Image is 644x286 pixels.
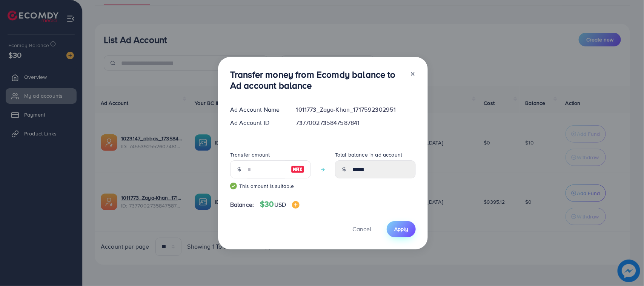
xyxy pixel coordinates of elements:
span: Balance: [230,200,254,209]
img: guide [230,183,237,189]
img: image [291,165,304,174]
div: 7377002735847587841 [290,118,422,127]
label: Transfer amount [230,151,270,158]
button: Cancel [343,221,381,237]
label: Total balance in ad account [335,151,402,158]
h3: Transfer money from Ecomdy balance to Ad account balance [230,69,404,91]
div: 1011773_Zaya-Khan_1717592302951 [290,105,422,114]
h4: $30 [260,200,300,209]
small: This amount is suitable [230,182,311,190]
span: Cancel [352,225,371,233]
span: Apply [394,225,408,233]
div: Ad Account ID [224,118,290,127]
span: USD [274,200,286,209]
div: Ad Account Name [224,105,290,114]
img: image [292,201,300,209]
button: Apply [387,221,416,237]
